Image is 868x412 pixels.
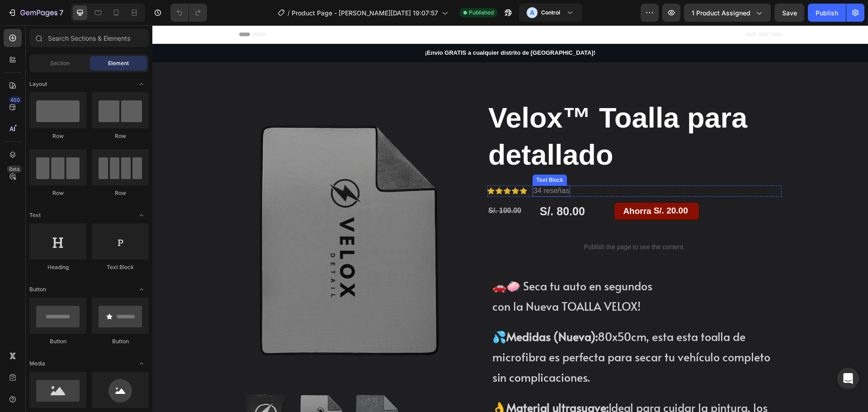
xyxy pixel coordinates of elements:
[387,178,458,194] div: S/. 80.00
[340,250,628,270] p: 🚗🧼 Seca tu auto en segundos
[29,337,86,346] div: Button
[381,161,417,170] p: 34 reseñas
[335,217,629,227] p: Publish the page to see the content.
[29,189,86,197] div: Row
[29,263,86,271] div: Heading
[92,337,149,346] div: Button
[152,25,868,412] iframe: Design area
[354,374,456,390] strong: Material ultrasuave:
[382,151,413,159] div: Text Block
[92,189,149,197] div: Row
[29,211,41,219] span: Text
[692,8,750,18] span: 1 product assigned
[29,132,86,140] div: Row
[92,132,149,140] div: Row
[335,180,383,191] div: S/. 100.00
[340,301,628,362] p: 💦 80x50cm, esta esta toalla de microfibra es perfecta para secar tu vehículo completo sin complic...
[530,8,534,17] p: A
[29,29,149,47] input: Search Sections & Elements
[837,368,859,389] div: Open Intercom Messenger
[519,4,582,22] button: AControl
[684,4,771,22] button: 1 product assigned
[29,360,45,368] span: Media
[541,8,560,17] h3: Control
[29,80,47,88] span: Layout
[50,59,70,67] span: Section
[108,59,129,67] span: Element
[9,96,22,104] div: 450
[134,208,149,223] span: Toggle open
[469,9,494,17] span: Published
[134,356,149,371] span: Toggle open
[335,73,629,149] h1: Velox™ Toalla para detallado
[92,263,149,271] div: Text Block
[59,7,63,18] p: 7
[808,4,846,22] button: Publish
[29,285,46,294] span: Button
[782,9,797,17] span: Save
[354,303,445,319] strong: Medidas (Nueva):
[340,270,628,291] p: con la Nueva TOALLA VELOX!
[7,166,22,173] div: Beta
[134,77,149,91] span: Toggle open
[288,8,290,18] span: /
[469,179,500,193] div: Ahorra
[774,4,804,22] button: Save
[134,282,149,297] span: Toggle open
[292,8,438,18] span: Product Page - [PERSON_NAME][DATE] 19:07:57
[816,8,838,18] div: Publish
[500,179,537,192] div: S/. 20.00
[170,4,207,22] div: Undo/Redo
[4,4,67,22] button: 7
